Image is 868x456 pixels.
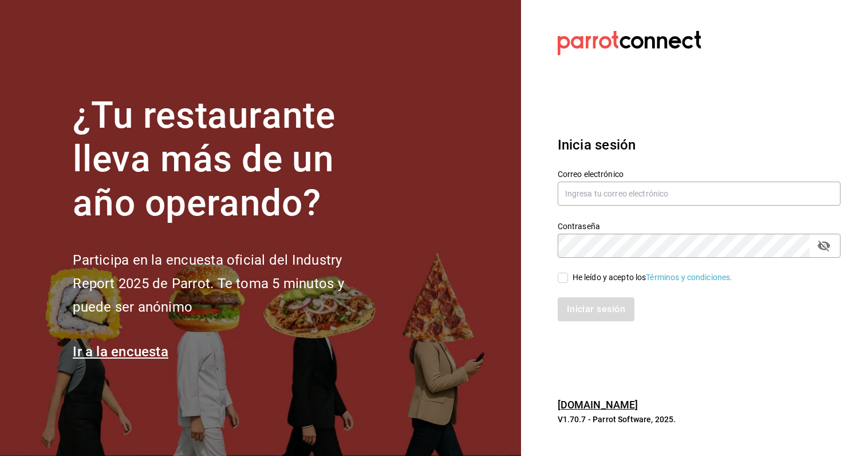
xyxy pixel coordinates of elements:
[558,182,841,206] input: Ingresa tu correo electrónico
[573,272,733,284] div: He leído y acepto los
[558,399,638,411] a: [DOMAIN_NAME]
[558,222,841,230] label: Contraseña
[558,414,841,425] p: V1.70.7 - Parrot Software, 2025.
[73,94,382,226] h1: ¿Tu restaurante lleva más de un año operando?
[73,249,382,319] h2: Participa en la encuesta oficial del Industry Report 2025 de Parrot. Te toma 5 minutos y puede se...
[73,344,168,360] a: Ir a la encuesta
[558,135,841,155] h3: Inicia sesión
[646,273,732,282] a: Términos y condiciones.
[814,236,834,255] button: passwordField
[558,170,841,178] label: Correo electrónico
